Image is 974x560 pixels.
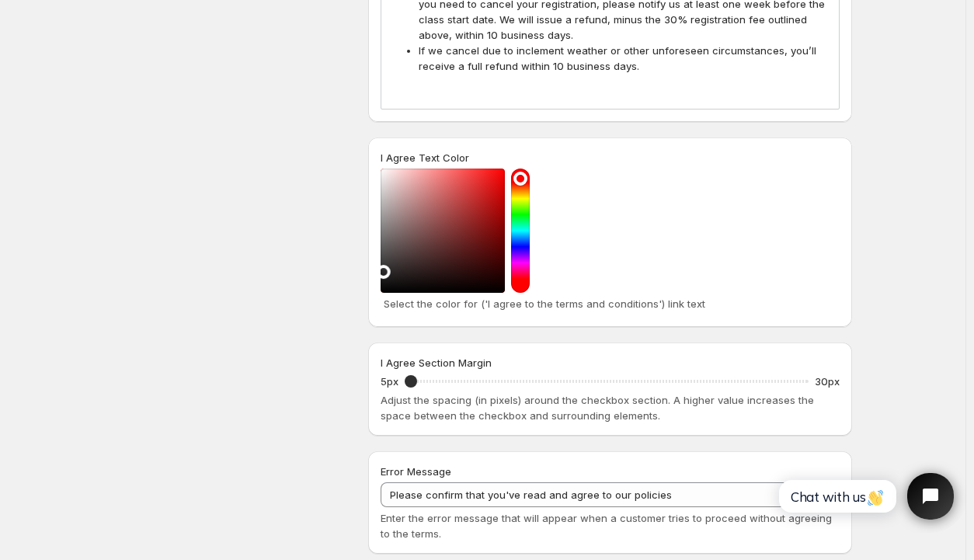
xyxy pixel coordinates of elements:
span: Error Message [381,465,451,478]
iframe: Tidio Chat [762,460,967,533]
span: Enter the error message that will appear when a customer tries to proceed without agreeing to the... [381,512,832,540]
p: Select the color for ('I agree to the terms and conditions') link text [384,296,837,311]
label: I Agree Text Color [381,150,469,165]
p: 30px [815,374,840,389]
span: If we cancel due to inclement weather or other unforeseen circumstances, you’ll receive a full re... [419,43,833,74]
span: Adjust the spacing (in pixels) around the checkbox section. A higher value increases the space be... [381,394,814,422]
p: 5px [381,374,398,389]
span: I Agree Section Margin [381,357,492,369]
